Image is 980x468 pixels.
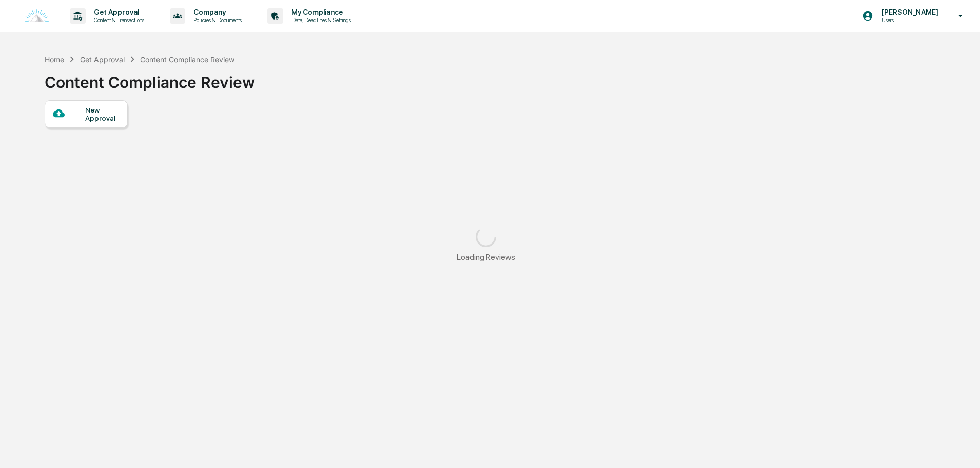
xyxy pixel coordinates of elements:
p: Content & Transactions [86,16,149,24]
p: Users [873,16,944,24]
p: My Compliance [283,8,356,16]
div: Loading Reviews [457,252,515,262]
div: Content Compliance Review [140,55,234,64]
p: Data, Deadlines & Settings [283,16,356,24]
p: [PERSON_NAME] [873,8,944,16]
div: Home [45,55,64,64]
p: Policies & Documents [185,16,247,24]
p: Get Approval [86,8,149,16]
div: Get Approval [80,55,125,64]
div: New Approval [85,106,120,122]
p: Company [185,8,247,16]
img: logo [25,9,49,23]
div: Content Compliance Review [45,65,255,91]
